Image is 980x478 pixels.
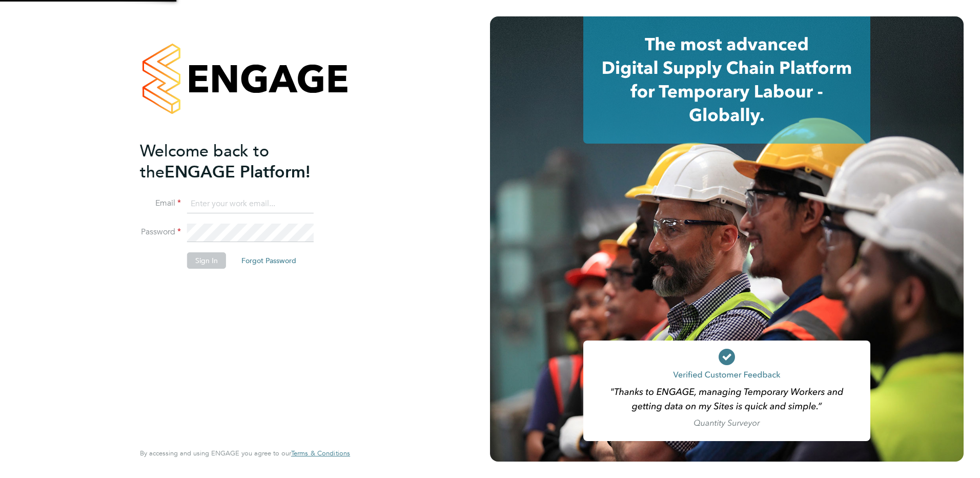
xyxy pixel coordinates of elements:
label: Email [140,198,181,209]
h2: ENGAGE Platform! [140,141,340,183]
a: Terms & Conditions [291,449,350,457]
span: Welcome back to the [140,141,269,182]
button: Forgot Password [233,252,304,269]
input: Enter your work email... [187,195,314,213]
label: Password [140,227,181,237]
span: By accessing and using ENGAGE you agree to our [140,449,350,457]
span: Terms & Conditions [291,449,350,457]
button: Sign In [187,252,226,269]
